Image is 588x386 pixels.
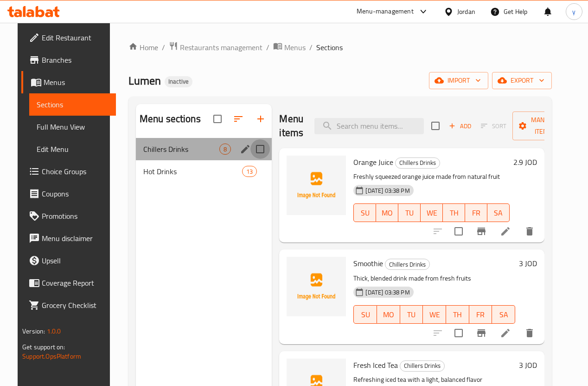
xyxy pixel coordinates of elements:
span: Select all sections [208,109,227,129]
span: TU [404,308,420,321]
button: TH [443,203,465,222]
span: Lumen [128,70,161,91]
button: TH [446,305,469,324]
span: Chillers Drinks [396,157,440,168]
button: WE [421,203,443,222]
span: Sections [37,99,109,110]
span: SA [496,308,511,321]
a: Coupons [21,183,116,205]
span: TH [447,206,461,220]
span: Promotions [42,210,109,222]
span: Coverage Report [42,277,109,288]
nav: breadcrumb [128,41,552,53]
span: export [499,75,544,86]
h6: 2.9 JOD [513,156,537,169]
button: FR [469,305,492,324]
button: TU [398,203,421,222]
img: Orange Juice [287,156,346,215]
span: Select section first [475,119,512,133]
span: SA [491,206,506,220]
button: delete [518,322,541,344]
span: FR [473,308,489,321]
span: MO [381,308,396,321]
button: MO [376,203,398,222]
div: Chillers Drinks8edit [136,138,272,160]
nav: Menu sections [136,134,272,186]
span: Edit Restaurant [42,32,109,43]
button: delete [518,220,541,242]
span: Add item [445,119,475,133]
span: Choice Groups [42,166,109,177]
p: Thick, blended drink made from fresh fruits [353,273,515,284]
span: WE [424,206,439,220]
div: Chillers Drinks [400,360,445,372]
span: Version: [22,325,45,337]
button: edit [238,142,252,156]
span: Sort sections [227,108,249,130]
h6: 3 JOD [519,359,537,372]
h2: Menu sections [140,112,201,126]
button: Branch-specific-item [470,322,492,344]
a: Full Menu View [29,116,116,138]
span: Smoothie [353,256,383,270]
span: FR [469,206,484,220]
span: Coupons [42,188,109,199]
a: Restaurants management [169,41,262,53]
span: import [436,75,481,86]
a: Home [128,42,158,53]
span: Manage items [520,114,567,137]
div: Chillers Drinks [395,157,440,169]
img: Smoothie [287,257,346,316]
button: SU [353,203,376,222]
button: Add [445,119,475,133]
a: Menu disclaimer [21,227,116,249]
span: [DATE] 03:38 PM [362,288,413,297]
button: FR [465,203,487,222]
span: 13 [243,167,256,176]
div: items [242,166,257,177]
button: WE [423,305,446,324]
a: Grocery Checklist [21,294,116,316]
button: Branch-specific-item [470,220,492,242]
input: search [314,118,424,134]
span: Restaurants management [180,42,262,53]
span: TH [450,308,466,321]
span: WE [427,308,442,321]
a: Sections [29,93,116,116]
button: Add section [249,108,272,130]
a: Coverage Report [21,272,116,294]
button: TU [400,305,423,324]
button: export [492,72,552,89]
button: SA [492,305,515,324]
span: Orange Juice [353,155,393,169]
span: MO [380,206,395,220]
a: Choice Groups [21,160,116,183]
div: Hot Drinks13 [136,160,272,183]
a: Edit Restaurant [21,26,116,49]
li: / [309,42,313,53]
span: Select section [426,116,445,136]
span: SU [358,308,373,321]
span: Upsell [42,255,109,266]
span: Chillers Drinks [400,360,444,371]
li: / [266,42,269,53]
a: Edit Menu [29,138,116,160]
span: TU [402,206,417,220]
div: Inactive [165,76,192,87]
span: y [572,7,575,17]
span: Chillers Drinks [143,144,220,155]
div: items [219,144,231,155]
div: Jordan [457,7,475,17]
span: Full Menu View [37,121,109,132]
h2: Menu items [279,112,303,140]
a: Edit menu item [500,327,511,339]
span: Menu disclaimer [42,233,109,244]
div: Chillers Drinks [385,259,430,270]
button: MO [377,305,400,324]
span: Menus [44,77,109,88]
span: Fresh Iced Tea [353,358,398,372]
span: Add [447,121,473,131]
span: [DATE] 03:38 PM [362,186,413,195]
a: Promotions [21,205,116,227]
